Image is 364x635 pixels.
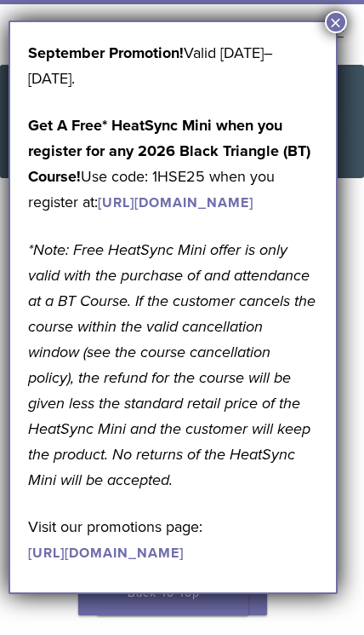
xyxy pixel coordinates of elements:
b: September Promotion! [28,43,184,62]
em: *Note: Free HeatSync Mini offer is only valid with the purchase of and attendance at a BT Course.... [28,240,316,489]
nav: Primary Navigation [312,16,326,51]
a: [URL][DOMAIN_NAME] [28,545,184,562]
a: [URL][DOMAIN_NAME] [98,194,253,211]
p: Use code: 1HSE25 when you register at: [28,113,318,215]
p: Valid [DATE]–[DATE]. [28,40,318,91]
strong: Get A Free* HeatSync Mini when you register for any 2026 Black Triangle (BT) Course! [28,116,310,186]
button: Close [325,11,347,33]
p: Visit our promotions page: [28,514,318,565]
